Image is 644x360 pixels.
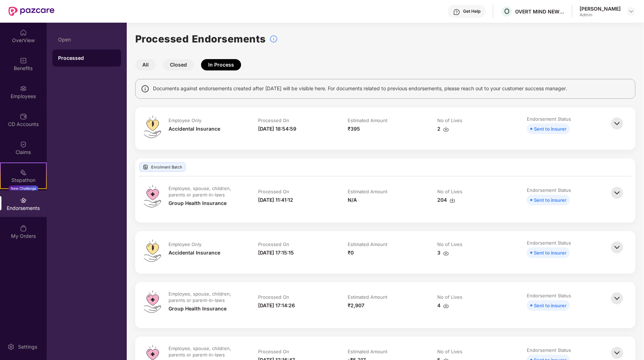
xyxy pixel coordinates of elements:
div: No of Lives [437,188,462,195]
div: No of Lives [437,348,462,355]
img: svg+xml;base64,PHN2ZyBpZD0iQmFjay0zMngzMiIgeG1sbnM9Imh0dHA6Ly93d3cudzMub3JnLzIwMDAvc3ZnIiB3aWR0aD... [609,291,625,306]
span: O [504,7,509,16]
div: Employee, spouse, children, parents or parent-in-laws [169,185,243,198]
div: Employee Only [169,117,201,124]
div: Sent to insurer [534,302,566,309]
img: svg+xml;base64,PHN2ZyBpZD0iQmVuZWZpdHMiIHhtbG5zPSJodHRwOi8vd3d3LnczLm9yZy8yMDAwL3N2ZyIgd2lkdGg9Ij... [20,57,27,64]
div: Admin [580,12,621,18]
button: All [135,59,156,70]
img: svg+xml;base64,PHN2ZyBpZD0iRW1wbG95ZWVzIiB4bWxucz0iaHR0cDovL3d3dy53My5vcmcvMjAwMC9zdmciIHdpZHRoPS... [20,85,27,92]
div: 2 [437,125,449,133]
div: ₹0 [348,249,354,257]
div: ₹2,907 [348,302,364,309]
div: 204 [437,196,455,204]
div: No of Lives [437,241,462,247]
div: Endorsement Status [527,116,571,122]
img: svg+xml;base64,PHN2ZyBpZD0iRHJvcGRvd24tMzJ4MzIiIHhtbG5zPSJodHRwOi8vd3d3LnczLm9yZy8yMDAwL3N2ZyIgd2... [628,8,634,14]
div: Estimated Amount [348,294,387,300]
div: Estimated Amount [348,348,387,355]
div: OVERT MIND NEW IDEAS TECHNOLOGIES [515,8,565,15]
img: svg+xml;base64,PHN2ZyB4bWxucz0iaHR0cDovL3d3dy53My5vcmcvMjAwMC9zdmciIHdpZHRoPSI0OS4zMiIgaGVpZ2h0PS... [144,116,161,138]
img: svg+xml;base64,PHN2ZyBpZD0iVXBsb2FkX0xvZ3MiIGRhdGEtbmFtZT0iVXBsb2FkIExvZ3MiIHhtbG5zPSJodHRwOi8vd3... [143,164,148,170]
div: Estimated Amount [348,117,387,124]
div: Accidental Insurance [169,249,220,257]
div: Processed On [258,241,289,247]
div: Employee Only [169,241,201,247]
div: Endorsement Status [527,187,571,193]
div: Endorsement Status [527,240,571,246]
div: Processed On [258,294,289,300]
div: Sent to insurer [534,125,566,133]
img: svg+xml;base64,PHN2ZyB4bWxucz0iaHR0cDovL3d3dy53My5vcmcvMjAwMC9zdmciIHdpZHRoPSI0OS4zMiIgaGVpZ2h0PS... [144,291,161,313]
div: Processed On [258,117,289,124]
div: [PERSON_NAME] [580,5,621,12]
div: [DATE] 17:15:15 [258,249,294,257]
div: Sent to insurer [534,196,566,204]
div: Employee, spouse, children, parents or parent-in-laws [169,345,243,358]
div: [DATE] 17:14:26 [258,302,295,309]
button: In Process [201,59,241,70]
div: Processed On [258,188,289,195]
img: svg+xml;base64,PHN2ZyBpZD0iQmFjay0zMngzMiIgeG1sbnM9Imh0dHA6Ly93d3cudzMub3JnLzIwMDAvc3ZnIiB3aWR0aD... [609,185,625,201]
div: Group Health Insurance [169,305,227,313]
div: Stepathon [1,177,46,184]
div: Endorsement Status [527,292,571,299]
div: Processed [58,55,115,62]
img: svg+xml;base64,PHN2ZyBpZD0iSG9tZSIgeG1sbnM9Imh0dHA6Ly93d3cudzMub3JnLzIwMDAvc3ZnIiB3aWR0aD0iMjAiIG... [20,29,27,36]
img: svg+xml;base64,PHN2ZyBpZD0iSGVscC0zMngzMiIgeG1sbnM9Imh0dHA6Ly93d3cudzMub3JnLzIwMDAvc3ZnIiB3aWR0aD... [453,8,460,16]
div: Endorsement Status [527,347,571,353]
h1: Processed Endorsements [135,31,266,47]
div: [DATE] 11:41:12 [258,196,293,204]
img: svg+xml;base64,PHN2ZyBpZD0iRG93bmxvYWQtMzJ4MzIiIHhtbG5zPSJodHRwOi8vd3d3LnczLm9yZy8yMDAwL3N2ZyIgd2... [450,198,455,203]
img: svg+xml;base64,PHN2ZyBpZD0iQ0RfQWNjb3VudHMiIGRhdGEtbmFtZT0iQ0QgQWNjb3VudHMiIHhtbG5zPSJodHRwOi8vd3... [20,113,27,120]
div: Get Help [463,8,480,14]
img: svg+xml;base64,PHN2ZyB4bWxucz0iaHR0cDovL3d3dy53My5vcmcvMjAwMC9zdmciIHdpZHRoPSIyMSIgaGVpZ2h0PSIyMC... [20,169,27,176]
div: 3 [437,249,449,257]
img: New Pazcare Logo [8,7,55,16]
img: svg+xml;base64,PHN2ZyBpZD0iQmFjay0zMngzMiIgeG1sbnM9Imh0dHA6Ly93d3cudzMub3JnLzIwMDAvc3ZnIiB3aWR0aD... [609,240,625,255]
img: svg+xml;base64,PHN2ZyB4bWxucz0iaHR0cDovL3d3dy53My5vcmcvMjAwMC9zdmciIHdpZHRoPSI0OS4zMiIgaGVpZ2h0PS... [144,240,161,262]
div: Open [58,37,115,42]
div: Enrolment Batch [139,162,186,172]
div: Group Health Insurance [169,199,227,207]
div: No of Lives [437,117,462,124]
button: Closed [163,59,194,70]
div: Employee, spouse, children, parents or parent-in-laws [169,291,243,303]
img: svg+xml;base64,PHN2ZyBpZD0iSW5mbyIgeG1sbnM9Imh0dHA6Ly93d3cudzMub3JnLzIwMDAvc3ZnIiB3aWR0aD0iMTQiIG... [141,85,149,93]
div: [DATE] 18:54:59 [258,125,296,133]
div: Accidental Insurance [169,125,220,133]
div: N/A [348,196,357,204]
div: ₹395 [348,125,360,133]
img: svg+xml;base64,PHN2ZyBpZD0iQmFjay0zMngzMiIgeG1sbnM9Imh0dHA6Ly93d3cudzMub3JnLzIwMDAvc3ZnIiB3aWR0aD... [609,116,625,131]
span: Documents against endorsements created after [DATE] will be visible here. For documents related t... [153,85,567,92]
div: Processed On [258,348,289,355]
img: svg+xml;base64,PHN2ZyBpZD0iRW5kb3JzZW1lbnRzIiB4bWxucz0iaHR0cDovL3d3dy53My5vcmcvMjAwMC9zdmciIHdpZH... [20,197,27,204]
div: 4 [437,302,449,309]
div: Settings [16,343,39,350]
img: svg+xml;base64,PHN2ZyBpZD0iU2V0dGluZy0yMHgyMCIgeG1sbnM9Imh0dHA6Ly93d3cudzMub3JnLzIwMDAvc3ZnIiB3aW... [7,343,15,350]
div: Estimated Amount [348,241,387,247]
img: svg+xml;base64,PHN2ZyBpZD0iRG93bmxvYWQtMzJ4MzIiIHhtbG5zPSJodHRwOi8vd3d3LnczLm9yZy8yMDAwL3N2ZyIgd2... [443,303,449,309]
div: Estimated Amount [348,188,387,195]
img: svg+xml;base64,PHN2ZyB4bWxucz0iaHR0cDovL3d3dy53My5vcmcvMjAwMC9zdmciIHdpZHRoPSI0OS4zMiIgaGVpZ2h0PS... [144,185,161,207]
div: No of Lives [437,294,462,300]
img: svg+xml;base64,PHN2ZyBpZD0iRG93bmxvYWQtMzJ4MzIiIHhtbG5zPSJodHRwOi8vd3d3LnczLm9yZy8yMDAwL3N2ZyIgd2... [443,250,449,256]
div: Sent to insurer [534,249,566,257]
img: svg+xml;base64,PHN2ZyBpZD0iTXlfT3JkZXJzIiBkYXRhLW5hbWU9Ik15IE9yZGVycyIgeG1sbnM9Imh0dHA6Ly93d3cudz... [20,225,27,232]
div: New Challenge [8,185,38,191]
img: svg+xml;base64,PHN2ZyBpZD0iQ2xhaW0iIHhtbG5zPSJodHRwOi8vd3d3LnczLm9yZy8yMDAwL3N2ZyIgd2lkdGg9IjIwIi... [20,141,27,148]
img: svg+xml;base64,PHN2ZyBpZD0iRG93bmxvYWQtMzJ4MzIiIHhtbG5zPSJodHRwOi8vd3d3LnczLm9yZy8yMDAwL3N2ZyIgd2... [443,126,449,132]
img: svg+xml;base64,PHN2ZyBpZD0iSW5mb18tXzMyeDMyIiBkYXRhLW5hbWU9IkluZm8gLSAzMngzMiIgeG1sbnM9Imh0dHA6Ly... [269,35,278,43]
